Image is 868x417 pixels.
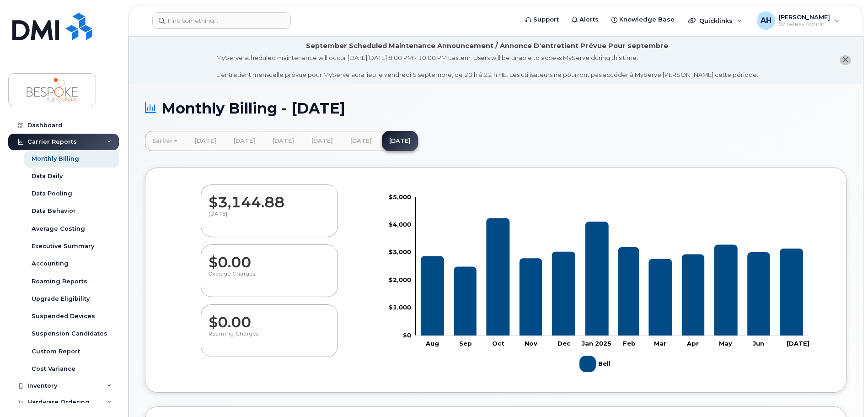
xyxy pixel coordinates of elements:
[389,221,411,228] tspan: $4,000
[623,340,636,347] tspan: Feb
[343,131,379,151] a: [DATE]
[306,41,668,51] div: September Scheduled Maintenance Announcement / Annonce D'entretient Prévue Pour septembre
[579,352,613,376] g: Bell
[304,131,340,151] a: [DATE]
[389,303,411,311] tspan: $1,000
[145,131,185,151] a: Earlier
[209,305,330,330] dd: $0.00
[188,131,224,151] a: [DATE]
[403,331,411,339] tspan: $0
[557,340,571,347] tspan: Dec
[145,100,847,116] h1: Monthly Billing - [DATE]
[382,131,418,151] a: [DATE]
[719,340,732,347] tspan: May
[226,131,263,151] a: [DATE]
[753,340,764,347] tspan: Jun
[425,340,439,347] tspan: Aug
[582,340,612,347] tspan: Jan 2025
[389,193,809,376] g: Chart
[525,340,537,347] tspan: Nov
[209,271,330,287] p: Overage Charges
[579,352,613,376] g: Legend
[209,330,330,347] p: Roaming Charges
[209,185,330,211] dd: $3,144.88
[216,54,758,79] div: MyServe scheduled maintenance will occur [DATE][DATE] 8:00 PM - 10:00 PM Eastern. Users will be u...
[459,340,472,347] tspan: Sep
[389,276,411,283] tspan: $2,000
[840,55,851,65] button: close notification
[389,193,411,200] tspan: $5,000
[209,245,330,271] dd: $0.00
[265,131,301,151] a: [DATE]
[493,340,505,347] tspan: Oct
[209,211,330,227] p: [DATE]
[389,249,411,256] tspan: $3,000
[787,340,809,347] tspan: [DATE]
[687,340,699,347] tspan: Apr
[421,218,803,336] g: Bell
[654,340,667,347] tspan: Mar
